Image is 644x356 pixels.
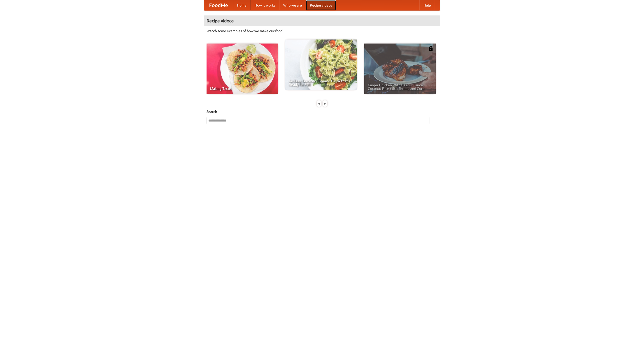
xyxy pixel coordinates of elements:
a: An Easy, Summery Tomato Pasta That's Ready for Fall [285,39,357,90]
a: FoodMe [204,0,233,10]
a: Who we are [279,0,306,10]
span: An Easy, Summery Tomato Pasta That's Ready for Fall [289,79,353,86]
div: » [323,100,327,107]
h5: Search [207,109,437,114]
a: Making Tacos [207,44,278,94]
a: Recipe videos [306,0,336,10]
img: 483408.png [428,46,433,51]
span: Making Tacos [210,87,274,90]
a: How it works [251,0,279,10]
h4: Recipe videos [204,16,440,26]
div: « [317,100,321,107]
p: Watch some examples of how we make our food! [207,28,437,33]
a: Help [419,0,435,10]
a: Home [233,0,251,10]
